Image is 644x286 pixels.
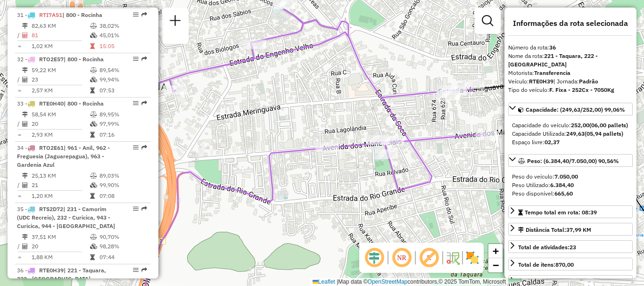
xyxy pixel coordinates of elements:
i: Total de Atividades [22,244,28,249]
span: 32 - [17,56,104,63]
i: Total de Atividades [22,77,28,82]
td: 25,13 KM [31,171,90,180]
span: | [337,278,338,285]
span: | 800 - Rocinha [64,100,104,107]
td: 2,57 KM [31,86,90,95]
td: 1,20 KM [31,191,90,201]
i: % de utilização do peso [90,234,97,240]
td: = [17,41,22,51]
span: Peso do veículo: [512,173,578,180]
span: 36 - [17,267,106,282]
td: 89,54% [99,65,147,75]
strong: RTE0H39 [529,78,553,85]
span: RTE0H39 [39,267,64,274]
i: Total de Atividades [22,33,28,38]
div: Capacidade Utilizada: [512,130,629,138]
span: 35 - [17,205,115,229]
i: % de utilização da cubagem [90,244,97,249]
div: Número da rota: [508,43,633,52]
em: Opções [133,56,139,62]
td: 37,51 KM [31,232,90,242]
td: / [17,31,22,40]
a: Capacidade: (249,63/252,00) 99,06% [508,103,633,115]
strong: 23 [570,244,576,251]
span: Ocultar deslocamento [363,246,386,269]
img: Fluxo de ruas [445,250,460,265]
span: Capacidade: (249,63/252,00) 99,06% [526,106,625,113]
span: + [493,245,499,257]
td: 58,54 KM [31,110,90,119]
em: Opções [133,12,139,17]
span: Ocultar NR [390,246,413,269]
a: Tempo total em rota: 08:39 [508,205,633,218]
td: / [17,119,22,129]
td: / [17,180,22,190]
td: 97,99% [99,119,147,129]
strong: 7.050,00 [554,173,578,180]
i: % de utilização da cubagem [90,77,97,82]
a: Peso: (6.384,40/7.050,00) 90,56% [508,154,633,167]
em: Opções [133,145,139,150]
strong: 36 [549,44,556,51]
span: | 231 - Camorim (UDC Recreio), 232 - Curicica, 943 - Curicica, 944 - [GEOGRAPHIC_DATA] [17,205,115,229]
a: Distância Total:37,99 KM [508,223,633,236]
div: Tipo do veículo: [508,86,633,94]
i: % de utilização do peso [90,67,97,73]
td: 89,95% [99,110,147,119]
div: Peso Utilizado: [512,181,629,189]
span: 31 - [17,11,102,18]
td: 20 [31,119,90,129]
span: RTI7A51 [39,11,62,18]
i: Distância Total [22,23,28,29]
td: 07:16 [99,130,147,139]
em: Rota exportada [141,145,147,150]
strong: (05,94 pallets) [585,130,623,137]
div: Total de itens: [518,261,574,269]
td: 07:08 [99,191,147,201]
div: Nome da rota: [508,52,633,69]
td: 07:53 [99,86,147,95]
strong: 221 - Taquara, 222 - [GEOGRAPHIC_DATA] [508,52,598,68]
td: 89,03% [99,171,147,180]
span: | 800 - Rocinha [62,11,102,18]
div: Capacidade: (249,63/252,00) 99,06% [508,117,633,150]
td: 20 [31,242,90,251]
strong: 249,63 [566,130,585,137]
strong: 252,00 [571,122,589,129]
i: % de utilização do peso [90,112,97,117]
div: Map data © contributors,© 2025 TomTom, Microsoft [310,278,508,286]
a: Total de atividades:23 [508,240,633,253]
td: 38,02% [99,21,147,31]
span: RTS2D72 [39,205,63,212]
div: Distância Total: [518,226,591,234]
td: 15:05 [99,41,147,51]
i: Total de Atividades [22,182,28,188]
i: Distância Total [22,234,28,240]
strong: 870,00 [555,261,574,268]
div: Peso disponível: [512,189,629,198]
td: 45,01% [99,31,147,40]
i: Tempo total em rota [90,132,95,138]
td: 99,94% [99,75,147,84]
div: Peso: (6.384,40/7.050,00) 90,56% [508,169,633,202]
td: 59,22 KM [31,65,90,75]
i: % de utilização da cubagem [90,33,97,38]
span: − [493,259,499,271]
td: 23 [31,75,90,84]
strong: 665,60 [554,190,573,197]
i: Distância Total [22,67,28,73]
h4: Informações da rota selecionada [508,19,633,28]
td: 82,63 KM [31,21,90,31]
td: 1,88 KM [31,253,90,262]
span: Exibir rótulo [418,246,440,269]
em: Rota exportada [141,267,147,273]
span: | Jornada: [553,78,598,85]
td: 90,70% [99,232,147,242]
em: Rota exportada [141,206,147,212]
i: Tempo total em rota [90,43,95,49]
span: Peso: (6.384,40/7.050,00) 90,56% [527,157,619,164]
span: | 961 - Anil, 962 - Freguesia (Jaguarepagua), 963 - Gardenia Azul [17,144,110,168]
span: RTE0H40 [39,100,64,107]
i: Total de Atividades [22,121,28,127]
a: Exibir filtros [478,11,497,30]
